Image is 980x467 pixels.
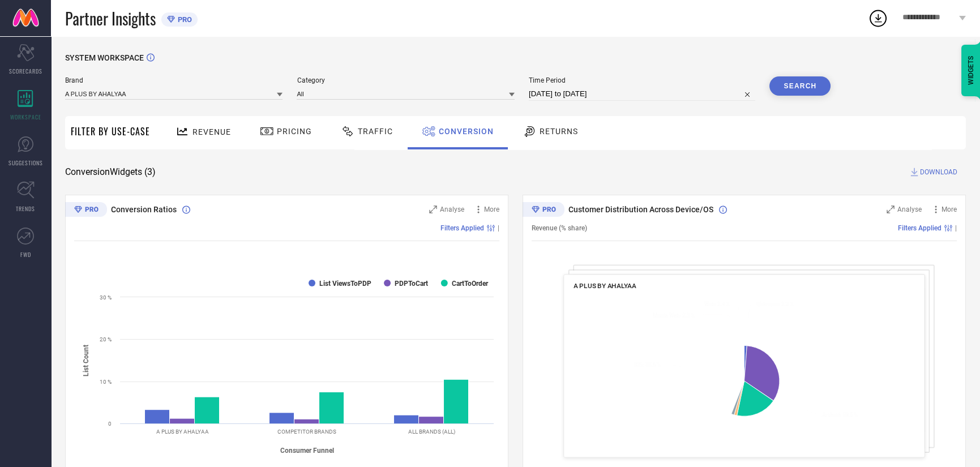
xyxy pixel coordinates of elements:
svg: Zoom [887,205,895,213]
text: List ViewsToPDP [319,280,371,288]
span: Revenue [192,127,231,136]
span: Filter By Use-Case [71,125,150,138]
span: Filters Applied [898,224,942,232]
span: Traffic [358,127,393,136]
span: | [955,224,957,232]
span: PRO [175,15,192,24]
span: TRENDS [16,204,35,213]
text: 20 % [100,336,112,342]
text: PDPToCart [395,280,428,288]
text: 10 % [100,379,112,385]
tspan: Unknown [757,301,778,307]
span: Filters Applied [440,224,484,232]
span: Category [297,76,514,84]
tspan: Mobile Web [653,312,679,319]
tspan: Consumer Funnel [280,446,334,454]
span: WORKSPACE [10,113,41,121]
span: Pricing [277,127,312,136]
span: Customer Distribution Across Device/OS [568,205,713,214]
text: : 2.4 % [704,301,730,307]
text: A PLUS BY AHALYAA [156,429,209,435]
text: : 2.2 % [757,301,794,307]
text: : 33.6 % [634,362,660,368]
svg: Zoom [429,205,437,213]
span: Analyse [897,205,922,213]
span: Conversion Ratios [111,205,177,214]
span: Revenue (% share) [532,224,587,232]
span: SYSTEM WORKSPACE [65,53,144,62]
text: 0 [108,421,112,427]
span: Brand [65,76,283,84]
span: Analyse [440,205,464,213]
span: DOWNLOAD [920,166,957,178]
span: More [484,205,499,213]
div: Open download list [868,8,888,28]
span: FWD [20,250,31,259]
span: Returns [540,127,578,136]
button: Search [769,76,831,96]
tspan: List Count [82,344,90,376]
span: SUGGESTIONS [8,158,43,167]
span: Partner Insights [65,7,156,30]
text: : 59.5 % [822,412,858,418]
input: Select time period [529,87,755,101]
span: Time Period [529,76,755,84]
span: Conversion Widgets ( 3 ) [65,166,156,178]
tspan: Web [704,301,714,307]
span: A PLUS BY AHALYAA [574,282,636,290]
div: Premium [65,202,107,219]
text: ALL BRANDS (ALL) [408,429,455,435]
text: 30 % [100,294,112,301]
span: SCORECARDS [9,67,42,75]
text: : 2.3 % [653,312,695,319]
tspan: IOS [634,362,642,368]
div: Premium [523,202,564,219]
text: CartToOrder [452,280,489,288]
span: More [942,205,957,213]
span: | [498,224,499,232]
span: Conversion [439,127,494,136]
text: COMPETITOR BRANDS [277,429,336,435]
tspan: Android [822,412,840,418]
